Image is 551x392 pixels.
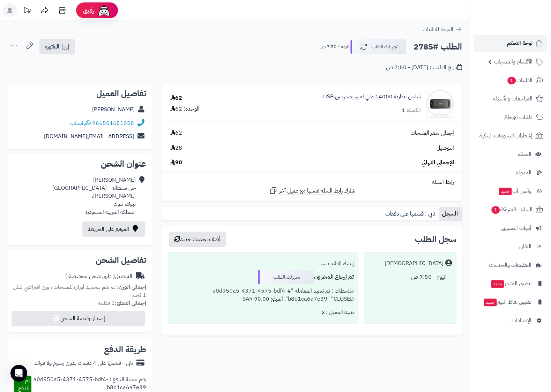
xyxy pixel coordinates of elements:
span: طلبات الإرجاع [504,112,533,122]
span: 62 [170,129,182,137]
a: الموقع على الخريطة [82,221,145,237]
span: 1 [507,77,516,84]
span: 28 [170,144,182,152]
h3: سجل الطلب [415,235,456,243]
img: 11003012-90x90.jpg [426,90,454,118]
div: تاريخ الطلب : [DATE] - 7:50 ص [386,63,462,71]
h2: الطلب #2785 [414,40,462,54]
div: ملاحظات : تم تنفيذ المعاملة "#a0d950a5-4371-4575-bdf4-b8d1ca6a7e39" "CLOSED". المبلغ 90.00 SAR [172,284,354,306]
a: التقارير [474,238,547,255]
span: الفاتورة [45,43,59,51]
img: logo-2.png [504,17,544,32]
a: [PERSON_NAME] [92,105,135,114]
span: العودة للطلبات [423,25,453,33]
a: وآتس آبجديد [474,183,547,199]
div: الكمية: 1 [402,106,421,114]
span: الطلبات [507,75,533,85]
div: تابي - قسّمها على 4 دفعات بدون رسوم ولا فوائد [34,359,133,367]
div: إنشاء الطلب .... [172,257,354,270]
span: 90 [170,159,182,167]
h2: تفاصيل الشحن [13,256,146,264]
a: تحديثات المنصة [18,3,36,19]
span: التطبيقات والخدمات [489,260,531,270]
span: رفيق [83,6,94,15]
span: جديد [484,299,497,306]
a: الإعدادات [474,312,547,329]
a: السلات المتروكة1 [474,201,547,218]
span: لوحة التحكم [507,38,533,48]
button: إصدار بوليصة الشحن [12,311,145,326]
span: جديد [491,280,504,288]
a: تابي : قسمها على دفعات [382,207,439,221]
div: Open Intercom Messenger [10,365,27,382]
a: تطبيق المتجرجديد [474,275,547,292]
span: شارك رابط السلة نفسها مع عميل آخر [279,187,355,195]
div: اليوم - 7:50 ص [368,270,452,284]
span: التقارير [518,242,531,251]
small: 1 قطعة [98,299,146,307]
button: أضف تحديث جديد [169,232,226,247]
span: الإجمالي النهائي [422,159,454,167]
div: 62 [170,94,182,102]
span: تطبيق المتجر [490,279,531,288]
span: الأقسام والمنتجات [494,57,533,67]
h2: تفاصيل العميل [13,89,146,98]
b: تم إرجاع المخزون [314,273,354,281]
div: التوصيل [65,272,132,280]
span: إشعارات التحويلات البنكية [479,131,533,141]
a: 966501651058 [92,119,134,127]
a: السجل [439,207,462,221]
span: وآتس آب [498,186,531,196]
a: تطبيق نقاط البيعجديد [474,294,547,310]
strong: إجمالي القطع: [115,299,146,307]
div: رابط السلة [165,178,459,186]
a: لوحة التحكم [474,35,547,52]
a: واتساب [70,119,91,127]
a: إشعارات التحويلات البنكية [474,127,547,144]
span: أدوات التسويق [501,223,531,233]
span: لم تقم بتحديد أوزان للمنتجات ، وزن افتراضي للكل 1 كجم [13,283,146,299]
h2: عنوان الشحن [13,160,146,168]
a: طلبات الإرجاع [474,109,547,126]
strong: إجمالي الوزن: [117,283,146,291]
div: [DEMOGRAPHIC_DATA] [385,259,444,267]
span: السلات المتروكة [491,205,533,214]
span: التوصيل [437,144,454,152]
div: تنبيه العميل : لا [172,306,354,319]
a: أدوات التسويق [474,220,547,236]
a: شاحن بطارية 14000 ملي امبير بمخرجين USB [323,93,421,101]
a: العملاء [474,146,547,163]
span: المراجعات والأسئلة [493,94,533,104]
h2: طريقة الدفع [104,345,146,354]
a: شارك رابط السلة نفسها مع عميل آخر [269,186,355,195]
a: المراجعات والأسئلة [474,90,547,107]
span: 1 [491,206,500,214]
a: التطبيقات والخدمات [474,257,547,273]
small: اليوم - 7:50 ص [320,43,349,50]
a: الطلبات1 [474,72,547,89]
span: الإعدادات [512,316,531,325]
a: [EMAIL_ADDRESS][DOMAIN_NAME] [44,132,134,141]
button: نجهزلك الطلب [350,39,406,54]
span: جديد [499,188,512,195]
span: تطبيق نقاط البيع [483,297,531,307]
div: نجهزلك الطلب [258,270,314,284]
a: المدونة [474,164,547,181]
a: الفاتورة [39,39,75,54]
div: الوحدة: 62 [170,105,200,113]
img: ai-face.png [97,3,111,17]
span: العملاء [518,149,531,159]
a: العودة للطلبات [423,25,462,33]
span: إجمالي سعر المنتجات [410,129,454,137]
span: ( طرق شحن مخصصة ) [65,272,115,280]
div: [PERSON_NAME] حي سلطانة - [GEOGRAPHIC_DATA][PERSON_NAME]، تبوك، تبوك المملكة العربية السعودية [13,176,136,216]
span: المدونة [516,168,531,178]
